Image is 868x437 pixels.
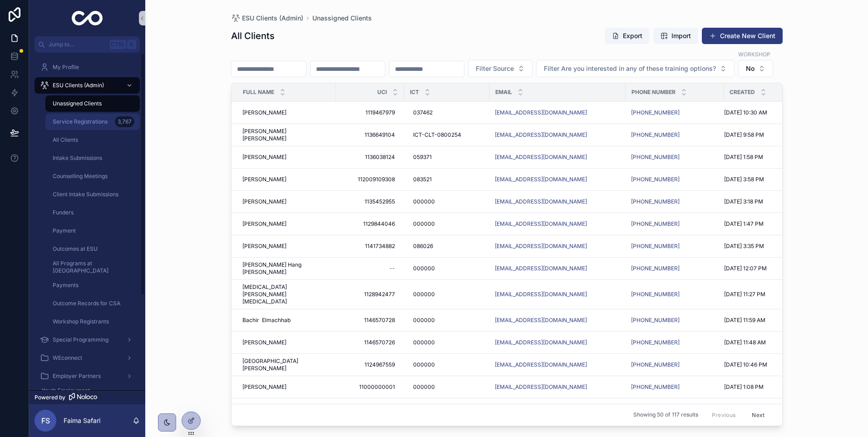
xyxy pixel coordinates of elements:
span: 1129844046 [345,220,395,228]
a: [PHONE_NUMBER] [631,109,680,116]
span: Full Name [243,89,274,96]
span: Intake Submissions [53,154,102,162]
span: [PERSON_NAME] [242,154,286,161]
span: [DATE] 11:59 AM [724,317,765,324]
a: [EMAIL_ADDRESS][DOMAIN_NAME] [495,198,620,205]
span: 1146570728 [345,317,395,324]
a: [PHONE_NUMBER] [631,109,718,116]
a: Bachir Elmachhab [242,317,330,324]
a: 059371 [409,150,484,164]
a: [MEDICAL_DATA][PERSON_NAME][MEDICAL_DATA] [242,283,330,305]
a: 11000000001 [341,380,399,394]
span: [PERSON_NAME] [242,109,286,116]
a: 1136649104 [341,128,399,142]
a: 086026 [409,239,484,253]
span: All Clients [53,136,78,144]
span: 112009109308 [345,176,395,183]
span: Jump to... [49,41,106,48]
a: 000000 [409,335,484,350]
a: [DATE] 1:08 PM [724,383,807,391]
span: 000000 [413,383,435,391]
a: [EMAIL_ADDRESS][DOMAIN_NAME] [495,291,587,298]
span: Youth Employment Connections [42,387,119,402]
a: [PHONE_NUMBER] [631,154,718,161]
span: [GEOGRAPHIC_DATA] [PERSON_NAME] [242,358,330,372]
a: [PERSON_NAME] [242,339,330,346]
span: Ctrl [110,40,126,49]
span: Outcome Records for CSA [53,300,120,307]
a: Service Registrations3,767 [45,114,140,130]
a: [EMAIL_ADDRESS][DOMAIN_NAME] [495,109,620,116]
div: 3,767 [115,116,134,127]
span: Payment [53,227,76,234]
span: [PERSON_NAME] [242,383,286,391]
span: 1128942477 [345,291,395,298]
a: 112009109308 [341,172,399,187]
span: 1146570726 [345,339,395,346]
a: [PERSON_NAME] [PERSON_NAME] [242,128,330,142]
a: [PERSON_NAME] [242,198,330,205]
a: [EMAIL_ADDRESS][DOMAIN_NAME] [495,176,587,183]
a: 1192954298 [341,402,399,417]
button: Select Button [536,60,735,77]
a: [EMAIL_ADDRESS][DOMAIN_NAME] [495,198,587,205]
a: [EMAIL_ADDRESS][DOMAIN_NAME] [495,154,587,161]
a: [PHONE_NUMBER] [631,220,718,228]
a: [DATE] 11:48 AM [724,339,807,346]
span: Unassigned Clients [312,14,372,23]
a: [PHONE_NUMBER] [631,265,680,272]
a: [PERSON_NAME] Hang [PERSON_NAME] [242,261,330,276]
span: ESU Clients (Admin) [53,82,104,89]
span: [DATE] 10:46 PM [724,361,767,368]
span: My Profile [53,64,79,71]
a: Client Intake Submissions [45,186,140,203]
a: 000000 [409,402,484,417]
span: [DATE] 1:47 PM [724,220,764,228]
a: 000000 [409,217,484,231]
a: [PHONE_NUMBER] [631,176,680,183]
a: Counselling Meetings [45,168,140,184]
button: Select Button [468,60,533,77]
span: [PERSON_NAME] [242,339,286,346]
span: 11000000001 [345,383,395,391]
span: Payments [53,282,79,289]
a: Create New Client [702,28,783,44]
a: [EMAIL_ADDRESS][DOMAIN_NAME] [495,339,587,346]
a: [PHONE_NUMBER] [631,265,718,272]
p: Faima Safari [64,416,100,425]
a: [PHONE_NUMBER] [631,361,680,368]
a: [EMAIL_ADDRESS][DOMAIN_NAME] [495,265,620,272]
a: 1146570726 [341,335,399,350]
span: [DATE] 9:58 PM [724,131,764,139]
a: Special Programming [35,332,140,348]
a: Outcomes at ESU [45,241,140,257]
a: Payments [45,277,140,293]
a: [PHONE_NUMBER] [631,383,680,391]
span: WEconnect [53,354,82,362]
span: All Programs at [GEOGRAPHIC_DATA] [53,260,131,274]
a: My Profile [35,59,140,75]
span: 000000 [413,220,435,228]
span: FS [41,415,50,426]
span: Workshop Registrants [53,318,109,325]
a: Workshop Registrants [45,313,140,330]
a: [PERSON_NAME] [242,243,330,250]
span: [DATE] 3:58 PM [724,176,764,183]
button: Select Button [738,60,773,77]
a: [PHONE_NUMBER] [631,198,718,205]
a: -- [341,261,399,276]
a: 083521 [409,172,484,187]
a: [PHONE_NUMBER] [631,339,680,346]
a: [DATE] 1:58 PM [724,154,807,161]
a: 000000 [409,313,484,328]
span: Service Registrations [53,118,108,125]
span: ICT-CLT-0800254 [413,131,461,139]
span: 000000 [413,339,435,346]
a: [PHONE_NUMBER] [631,243,718,250]
h1: All Clients [231,30,275,42]
a: WEconnect [35,350,140,366]
span: Bachir Elmachhab [242,317,291,324]
a: All Clients [45,132,140,148]
a: [EMAIL_ADDRESS][DOMAIN_NAME] [495,243,620,250]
